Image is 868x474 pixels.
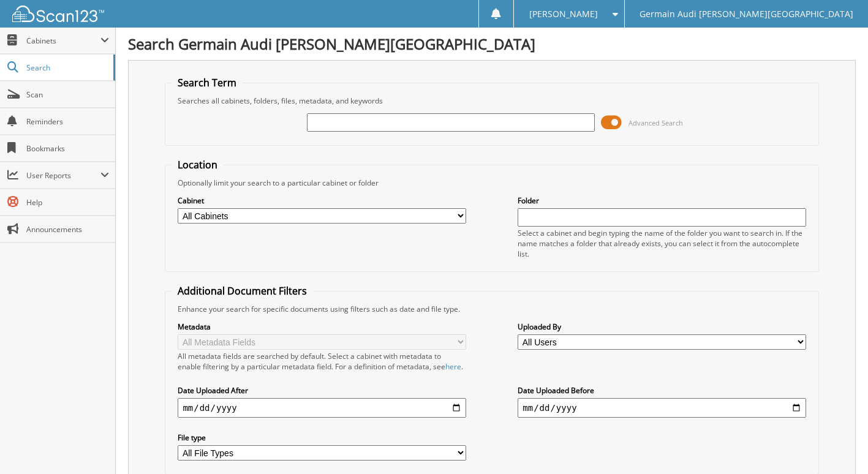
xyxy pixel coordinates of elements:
[178,351,466,372] div: All metadata fields are searched by default. Select a cabinet with metadata to enable filtering b...
[26,224,109,235] span: Announcements
[445,361,461,372] a: here
[26,116,109,127] span: Reminders
[178,195,466,206] label: Cabinet
[518,398,806,418] input: end
[807,415,868,474] iframe: Chat Widget
[172,284,313,298] legend: Additional Document Filters
[518,195,806,206] label: Folder
[518,385,806,396] label: Date Uploaded Before
[172,304,812,314] div: Enhance your search for specific documents using filters such as date and file type.
[529,10,598,18] span: [PERSON_NAME]
[12,6,104,22] img: scan123-logo-white.svg
[172,76,243,89] legend: Search Term
[518,228,806,259] div: Select a cabinet and begin typing the name of the folder you want to search in. If the name match...
[26,143,109,154] span: Bookmarks
[178,385,466,396] label: Date Uploaded After
[172,178,812,188] div: Optionally limit your search to a particular cabinet or folder
[640,10,853,18] span: Germain Audi [PERSON_NAME][GEOGRAPHIC_DATA]
[178,398,466,418] input: start
[26,197,109,208] span: Help
[26,89,109,100] span: Scan
[178,432,466,443] label: File type
[26,170,100,181] span: User Reports
[628,118,683,127] span: Advanced Search
[518,322,806,332] label: Uploaded By
[128,34,856,54] h1: Search Germain Audi [PERSON_NAME][GEOGRAPHIC_DATA]
[178,322,466,332] label: Metadata
[172,96,812,106] div: Searches all cabinets, folders, files, metadata, and keywords
[26,36,100,46] span: Cabinets
[172,158,224,171] legend: Location
[26,62,107,73] span: Search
